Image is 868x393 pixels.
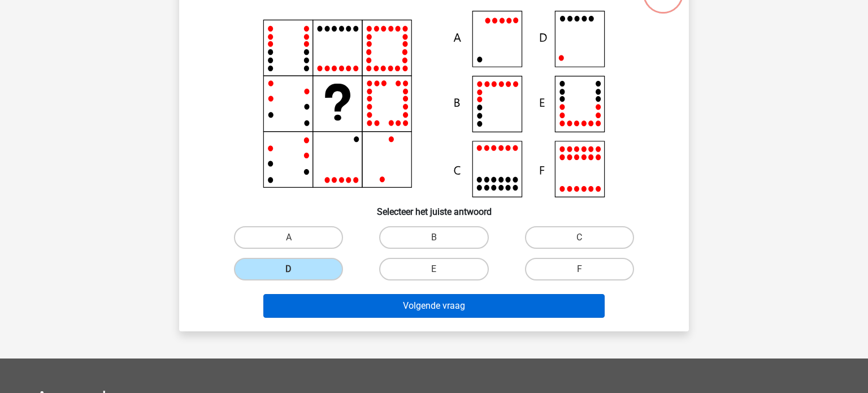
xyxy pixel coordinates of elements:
label: D [234,258,343,280]
label: A [234,226,343,249]
label: C [525,226,634,249]
label: F [525,258,634,280]
h6: Selecteer het juiste antwoord [197,197,671,217]
label: E [379,258,488,280]
button: Volgende vraag [263,294,605,318]
label: B [379,226,488,249]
